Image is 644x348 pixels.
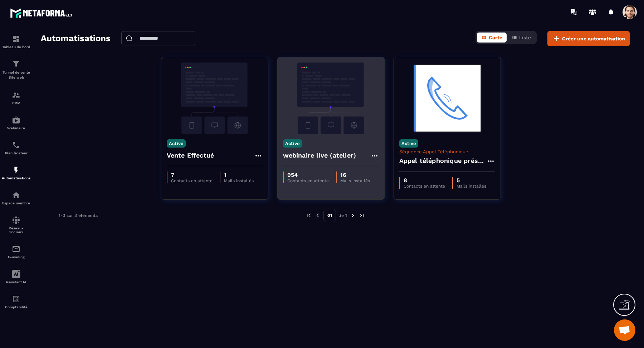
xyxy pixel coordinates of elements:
[12,216,20,224] img: social-network
[167,150,214,160] h4: Vente Effectué
[2,45,30,49] p: Tableau de bord
[167,139,186,148] p: Active
[2,101,30,105] p: CRM
[2,126,30,130] p: Webinaire
[12,35,20,43] img: formation
[2,264,30,289] a: Assistant IA
[314,212,321,219] img: prev
[2,110,30,135] a: automationsautomationsWebinaire
[59,213,98,218] p: 1-3 sur 3 éléments
[350,212,356,219] img: next
[283,63,379,134] img: automation-background
[2,255,30,259] p: E-mailing
[167,63,263,134] img: automation-background
[547,31,630,46] button: Créer une automatisation
[399,139,418,148] p: Active
[2,70,30,80] p: Tunnel de vente Site web
[171,171,213,178] p: 7
[12,116,20,124] img: automations
[2,289,30,314] a: accountantaccountantComptabilité
[2,151,30,155] p: Planificateur
[477,33,507,43] button: Carte
[340,178,370,183] p: Mails installés
[171,178,213,183] p: Contacts en attente
[287,171,329,178] p: 954
[41,31,111,46] h2: Automatisations
[399,156,487,166] h4: Appel téléphonique présence
[2,280,30,284] p: Assistant IA
[338,213,347,218] p: de 1
[2,135,30,160] a: schedulerschedulerPlanificateur
[457,184,486,189] p: Mails installés
[283,139,302,148] p: Active
[2,201,30,205] p: Espace membre
[2,176,30,180] p: Automatisations
[2,305,30,309] p: Comptabilité
[519,35,531,40] span: Liste
[12,60,20,68] img: formation
[2,210,30,239] a: social-networksocial-networkRéseaux Sociaux
[2,226,30,234] p: Réseaux Sociaux
[2,29,30,54] a: formationformationTableau de bord
[562,35,625,42] span: Créer une automatisation
[489,35,502,40] span: Carte
[12,245,20,253] img: email
[399,149,495,154] p: Séquence Appel Téléphonique
[306,212,312,219] img: prev
[12,295,20,303] img: accountant
[10,6,74,20] img: logo
[457,177,486,184] p: 5
[358,212,365,219] img: next
[323,209,336,222] p: 01
[12,191,20,199] img: automations
[12,166,20,174] img: automations
[340,171,370,178] p: 16
[224,171,254,178] p: 1
[224,178,254,183] p: Mails installés
[283,150,356,160] h4: webinaire live (atelier)
[2,185,30,210] a: automationsautomationsEspace membre
[2,239,30,264] a: emailemailE-mailing
[507,33,535,43] button: Liste
[12,91,20,99] img: formation
[2,85,30,110] a: formationformationCRM
[2,54,30,85] a: formationformationTunnel de vente Site web
[2,160,30,185] a: automationsautomationsAutomatisations
[287,178,329,183] p: Contacts en attente
[12,141,20,149] img: scheduler
[404,177,445,184] p: 8
[614,319,635,341] div: Open chat
[404,184,445,189] p: Contacts en attente
[399,63,495,134] img: automation-background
